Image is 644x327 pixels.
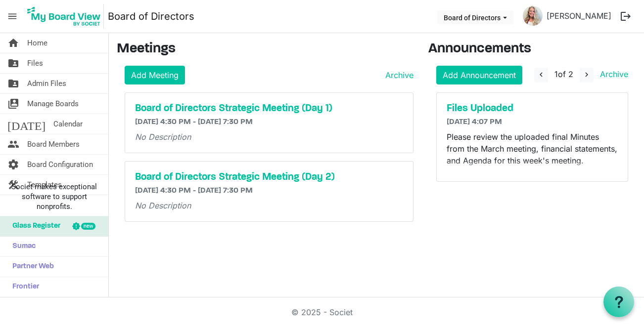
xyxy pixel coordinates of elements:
a: Board of Directors Strategic Meeting (Day 2) [135,171,403,183]
span: of 2 [554,69,573,79]
span: people [7,134,19,154]
span: Calendar [53,114,83,134]
span: navigate_before [537,70,546,79]
p: Please review the uploaded final Minutes from the March meeting, financial statements, and Agenda... [447,131,618,166]
a: Add Announcement [436,66,522,84]
span: folder_shared [7,53,19,73]
span: switch_account [7,94,19,114]
a: © 2025 - Societ [291,307,353,317]
a: [PERSON_NAME] [543,6,615,26]
span: settings [7,155,19,174]
span: Home [27,33,47,53]
a: Board of Directors Strategic Meeting (Day 1) [135,103,403,115]
span: Sumac [7,237,36,256]
p: No Description [135,200,403,211]
a: Archive [381,69,414,81]
img: LS-MNrqZjgQ_wrPGQ6y3TlJ-mG7o4JT1_0TuBKFgoAiQ40SA2tedeKhdbq5b_xD0KWyXqBKNCt8CSyyraCI1pA_thumb.png [523,6,543,26]
span: Partner Web [7,257,54,277]
button: Board of Directors dropdownbutton [437,10,513,24]
div: new [81,223,95,230]
span: menu [3,7,22,26]
span: Board Members [27,134,80,154]
span: Societ makes exceptional software to support nonprofits. [4,182,104,211]
span: Files [27,53,43,73]
span: Board Configuration [27,155,93,174]
span: folder_shared [7,74,19,93]
a: Board of Directors [108,6,194,26]
span: Manage Boards [27,94,79,114]
span: 1 [554,69,558,79]
h3: Announcements [428,41,636,58]
span: Admin Files [27,74,66,93]
button: navigate_next [580,68,594,82]
h3: Meetings [117,41,414,58]
span: navigate_next [582,70,591,79]
a: Archive [596,69,628,79]
span: [DATE] 4:07 PM [447,118,502,126]
img: My Board View Logo [24,4,104,29]
span: Frontier [7,277,39,297]
p: No Description [135,131,403,143]
span: home [7,33,19,53]
a: Add Meeting [125,66,185,84]
span: Glass Register [7,216,60,236]
a: Files Uploaded [447,103,618,115]
span: Templates [27,175,62,195]
button: navigate_before [534,68,548,82]
h6: [DATE] 4:30 PM - [DATE] 7:30 PM [135,186,403,196]
h6: [DATE] 4:30 PM - [DATE] 7:30 PM [135,118,403,127]
span: [DATE] [7,114,46,134]
button: logout [615,6,636,27]
a: My Board View Logo [24,4,108,29]
span: construction [7,175,19,195]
